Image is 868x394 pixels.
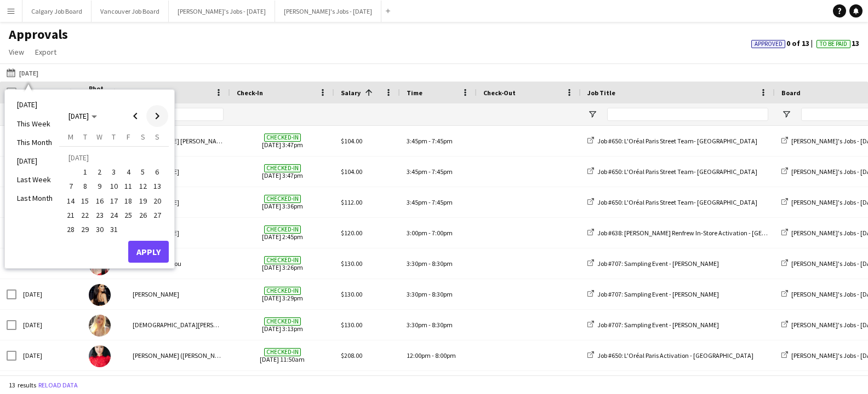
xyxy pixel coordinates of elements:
span: 26 [136,208,150,222]
span: Checked-in [264,256,301,264]
a: Job #650: L'Oréal Paris Street Team- [GEOGRAPHIC_DATA] [587,137,757,145]
span: Job #707: Sampling Event - [PERSON_NAME] [597,290,719,298]
span: 7:00pm [432,229,453,237]
span: Checked-in [264,164,301,172]
span: 7 [64,180,77,193]
span: 19 [136,194,150,207]
span: 3:30pm [407,259,427,268]
button: Apply [128,241,169,263]
span: 8:00pm [435,351,456,360]
button: 14-07-2025 [64,194,78,208]
button: 29-07-2025 [78,222,92,236]
span: - [429,137,431,145]
a: Job #650: L'Oréal Paris Street Team- [GEOGRAPHIC_DATA] [587,198,757,206]
li: Last Month [10,189,59,207]
span: 13 [151,180,164,193]
a: Export [31,45,61,59]
span: 15 [79,194,92,207]
span: $130.00 [341,290,362,298]
span: Checked-in [264,317,301,326]
button: 31-07-2025 [107,222,121,236]
span: $130.00 [341,321,362,329]
span: 12 [136,180,150,193]
a: Job #650: L'Oréal Paris Activation - [GEOGRAPHIC_DATA] [587,351,753,360]
button: 25-07-2025 [121,208,135,222]
span: Job #707: Sampling Event - [PERSON_NAME] [597,321,719,329]
span: 2 [93,165,106,178]
span: 20 [151,194,164,207]
span: 13 [816,38,859,48]
span: 3:00pm [407,229,427,237]
div: [PERSON_NAME] [126,218,230,248]
li: This Month [10,133,59,152]
button: 12-07-2025 [135,179,150,193]
span: 7:45pm [432,137,453,145]
button: 07-07-2025 [64,179,78,193]
button: Previous month [124,105,146,127]
div: [DATE] [16,279,82,309]
span: Name [133,89,150,97]
span: 8:30pm [432,290,453,298]
span: Job #707: Sampling Event - [PERSON_NAME] [597,259,719,268]
span: [DATE] 3:29pm [237,279,328,309]
span: 3:30pm [407,290,427,298]
li: [DATE] [10,152,59,170]
span: 25 [122,208,135,222]
span: 14 [64,194,77,207]
button: 24-07-2025 [107,208,121,222]
div: [PERSON_NAME] [126,157,230,187]
span: 28 [64,223,77,236]
button: 21-07-2025 [64,208,78,222]
button: 13-07-2025 [150,179,164,193]
button: Open Filter Menu [781,109,791,119]
button: 20-07-2025 [150,194,164,208]
button: 10-07-2025 [107,179,121,193]
span: [DATE] 11:50am [237,340,328,370]
span: 3:45pm [407,167,427,176]
div: [DATE] [16,340,82,370]
button: 15-07-2025 [78,194,92,208]
button: 22-07-2025 [78,208,92,222]
li: This Week [10,114,59,133]
button: 17-07-2025 [107,194,121,208]
span: $130.00 [341,259,362,268]
span: 18 [122,194,135,207]
a: Job #707: Sampling Event - [PERSON_NAME] [587,321,719,329]
span: 29 [79,223,92,236]
span: Job #650: L'Oréal Paris Street Team- [GEOGRAPHIC_DATA] [597,137,757,145]
span: Checked-in [264,348,301,356]
span: 16 [93,194,106,207]
span: Time [407,89,422,97]
button: 18-07-2025 [121,194,135,208]
span: $120.00 [341,229,362,237]
span: $112.00 [341,198,362,206]
span: 12:00pm [407,351,431,360]
span: 22 [79,208,92,222]
span: 23 [93,208,106,222]
span: $208.00 [341,351,362,360]
button: 28-07-2025 [64,222,78,236]
span: 24 [107,208,121,222]
span: T [83,132,87,142]
span: [DATE] 2:45pm [237,218,328,248]
button: [PERSON_NAME]'s Jobs - [DATE] [169,1,275,22]
span: $104.00 [341,137,362,145]
span: S [141,132,145,142]
span: 3:45pm [407,137,427,145]
a: Job #707: Sampling Event - [PERSON_NAME] [587,290,719,298]
td: [DATE] [64,150,164,165]
li: [DATE] [10,95,59,114]
span: 7:45pm [432,167,453,176]
input: Name Filter Input [152,108,224,121]
span: 7:45pm [432,198,453,206]
span: 30 [93,223,106,236]
button: 03-07-2025 [107,165,121,179]
img: Yue Chen (Tabitha) Tao [89,345,111,367]
button: 30-07-2025 [93,222,107,236]
span: Job Title [587,89,615,97]
span: Approved [755,40,783,48]
span: [DATE] [68,111,89,121]
span: - [429,321,431,329]
span: Checked-in [264,225,301,234]
div: [DEMOGRAPHIC_DATA][PERSON_NAME] [126,310,230,340]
